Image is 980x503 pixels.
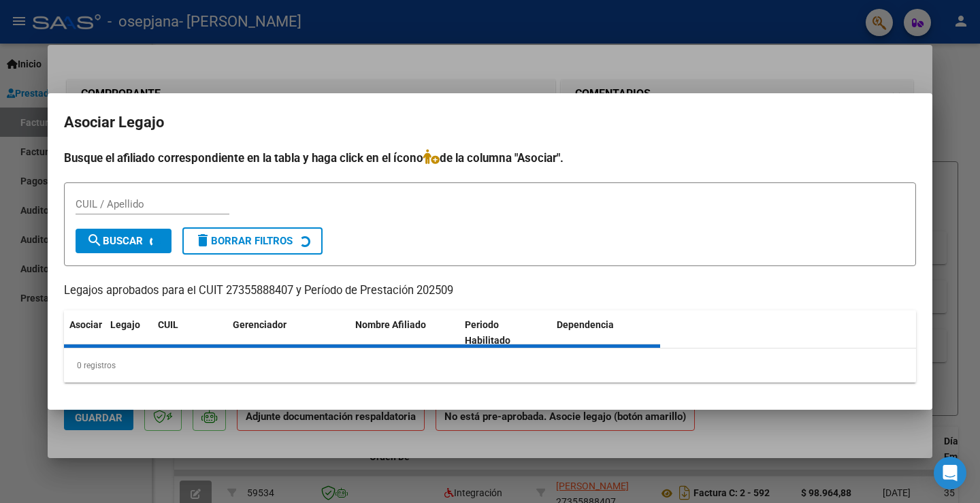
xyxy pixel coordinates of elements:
[355,319,426,330] span: Nombre Afiliado
[76,229,171,253] button: Buscar
[69,319,102,330] span: Asociar
[86,232,103,248] mat-icon: search
[551,310,661,355] datatable-header-cell: Dependencia
[934,457,966,489] div: Open Intercom Messenger
[465,319,510,346] span: Periodo Habilitado
[152,310,227,355] datatable-header-cell: CUIL
[195,232,211,248] mat-icon: delete
[182,227,323,255] button: Borrar Filtros
[110,319,140,330] span: Legajo
[195,235,293,247] span: Borrar Filtros
[227,310,350,355] datatable-header-cell: Gerenciador
[557,319,614,330] span: Dependencia
[158,319,178,330] span: CUIL
[64,282,916,299] p: Legajos aprobados para el CUIT 27355888407 y Período de Prestación 202509
[64,110,916,135] h2: Asociar Legajo
[459,310,551,355] datatable-header-cell: Periodo Habilitado
[233,319,287,330] span: Gerenciador
[350,310,459,355] datatable-header-cell: Nombre Afiliado
[105,310,152,355] datatable-header-cell: Legajo
[64,149,916,167] h4: Busque el afiliado correspondiente en la tabla y haga click en el ícono de la columna "Asociar".
[64,348,916,383] div: 0 registros
[64,310,105,355] datatable-header-cell: Asociar
[86,235,143,247] span: Buscar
